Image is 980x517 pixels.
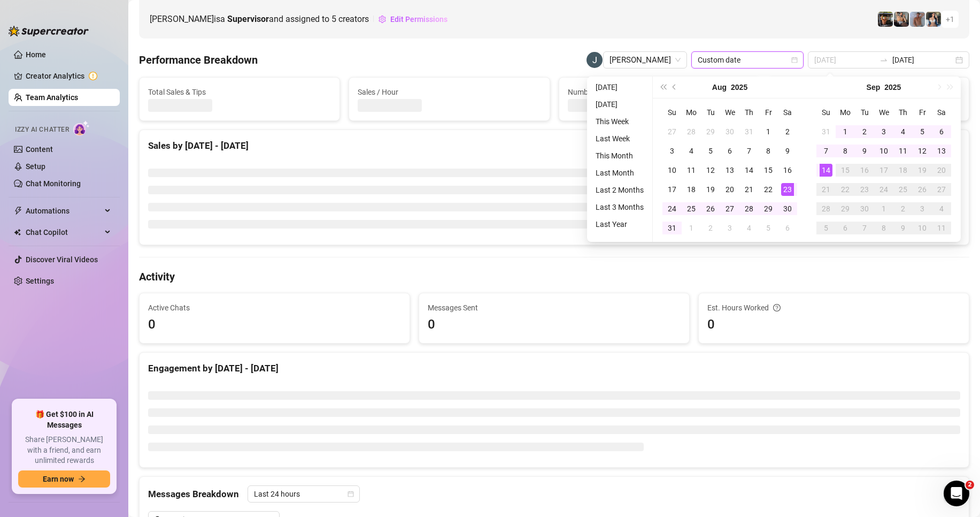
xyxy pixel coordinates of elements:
div: Sales by [DATE] - [DATE] [148,139,960,153]
div: 11 [685,164,698,177]
td: 2025-07-31 [739,122,759,141]
td: 2025-08-19 [701,180,720,199]
td: 2025-09-03 [874,122,893,141]
div: 27 [723,202,736,215]
div: 28 [685,125,698,138]
td: 2025-08-13 [720,161,739,180]
div: 1 [762,125,775,138]
th: Mo [682,103,701,122]
li: Last Month [591,166,648,179]
td: 2025-09-01 [682,218,701,238]
button: Choose a year [731,77,747,98]
th: Sa [932,103,951,122]
li: [DATE] [591,98,648,111]
td: 2025-08-16 [778,161,797,180]
td: 2025-09-12 [913,141,932,161]
div: 14 [820,164,832,177]
th: We [720,103,739,122]
td: 2025-08-05 [701,141,720,161]
div: 25 [897,183,909,196]
div: 30 [781,202,794,215]
span: Izzy AI Chatter [15,125,69,135]
td: 2025-09-06 [932,122,951,141]
div: 9 [781,145,794,157]
td: 2025-07-30 [720,122,739,141]
button: Earn nowarrow-right [18,470,110,488]
td: 2025-08-20 [720,180,739,199]
div: 10 [666,164,678,177]
div: 29 [839,202,852,215]
td: 2025-09-26 [913,180,932,199]
td: 2025-08-24 [662,199,682,218]
span: thunderbolt [14,207,22,215]
img: AI Chatter [73,120,90,136]
td: 2025-09-19 [913,161,932,180]
div: 8 [877,222,890,234]
td: 2025-09-02 [701,218,720,238]
td: 2025-10-04 [932,199,951,218]
img: Chat Copilot [14,229,21,236]
img: Nathan [878,12,893,27]
span: 0 [148,315,401,335]
th: Th [893,103,913,122]
th: Tu [701,103,720,122]
span: question-circle [773,302,781,314]
td: 2025-10-05 [816,218,836,238]
td: 2025-08-28 [739,199,759,218]
div: 4 [897,125,909,138]
span: Automations [26,202,102,219]
td: 2025-09-01 [836,122,855,141]
td: 2025-09-08 [836,141,855,161]
input: Start date [814,54,875,66]
div: 21 [743,183,755,196]
span: Edit Permissions [390,15,447,24]
td: 2025-08-10 [662,161,682,180]
div: 2 [897,202,909,215]
td: 2025-08-04 [682,141,701,161]
td: 2025-09-29 [836,199,855,218]
img: logo-BBDzfeDw.svg [9,26,89,36]
td: 2025-08-11 [682,161,701,180]
div: 1 [877,202,890,215]
td: 2025-07-27 [662,122,682,141]
td: 2025-08-01 [759,122,778,141]
span: Share [PERSON_NAME] with a friend, and earn unlimited rewards [18,435,110,466]
div: Est. Hours Worked [707,302,960,314]
div: 1 [685,222,698,234]
td: 2025-10-09 [893,218,913,238]
span: Active Chats [148,302,401,314]
div: 23 [858,183,871,196]
li: Last Week [591,132,648,145]
span: + 1 [946,13,954,25]
div: 11 [935,222,948,234]
td: 2025-10-11 [932,218,951,238]
td: 2025-09-02 [855,122,874,141]
div: 16 [858,164,871,177]
button: Choose a year [884,77,901,98]
td: 2025-09-25 [893,180,913,199]
span: calendar [791,57,798,63]
img: Joey [910,12,925,27]
div: 5 [704,145,717,157]
button: Previous month (PageUp) [669,77,681,98]
span: calendar [348,491,354,497]
th: Fr [759,103,778,122]
div: 9 [858,145,871,157]
td: 2025-08-30 [778,199,797,218]
td: 2025-08-14 [739,161,759,180]
td: 2025-09-18 [893,161,913,180]
th: We [874,103,893,122]
th: Tu [855,103,874,122]
td: 2025-08-22 [759,180,778,199]
td: 2025-08-18 [682,180,701,199]
span: arrow-right [78,475,86,483]
div: 14 [743,164,755,177]
a: Home [26,50,46,59]
b: Supervisor [227,14,269,24]
td: 2025-08-23 [778,180,797,199]
th: Su [816,103,836,122]
div: 1 [839,125,852,138]
div: 8 [839,145,852,157]
div: 15 [762,164,775,177]
li: Last 2 Months [591,184,648,196]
